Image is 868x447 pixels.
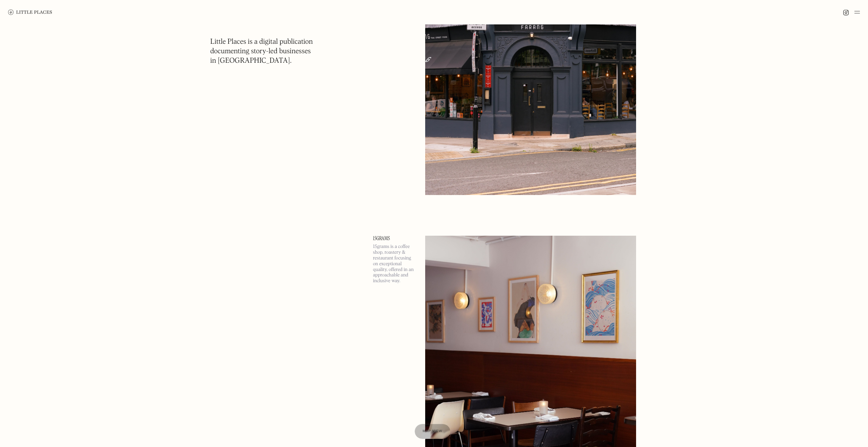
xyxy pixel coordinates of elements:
p: 15grams is a coffee shop, roastery & restaurant focusing on exceptional quality, offered in an ap... [373,244,417,284]
span: Map view [423,429,442,433]
h1: Little Places is a digital publication documenting story-led businesses in [GEOGRAPHIC_DATA]. [210,37,313,66]
a: Map view [415,424,451,439]
a: 15grams [373,236,417,241]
